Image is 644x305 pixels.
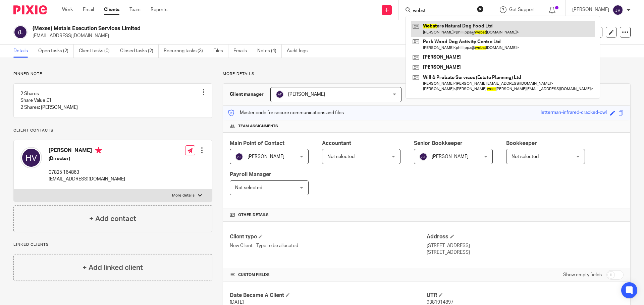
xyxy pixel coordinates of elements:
[230,292,427,299] h4: Date Became A Client
[412,8,473,14] input: Search
[327,154,355,159] span: Not selected
[38,45,74,58] a: Open tasks (2)
[512,154,539,159] span: Not selected
[13,25,28,39] img: svg%3E
[230,272,427,278] h4: CUSTOM FIELDS
[427,292,624,299] h4: UTR
[419,153,427,161] img: svg%3E
[172,193,195,198] p: More details
[288,92,325,97] span: [PERSON_NAME]
[276,90,284,98] img: svg%3E
[33,32,539,39] p: [EMAIL_ADDRESS][DOMAIN_NAME]
[13,242,212,247] p: Linked clients
[49,147,125,155] h4: [PERSON_NAME]
[213,45,228,58] a: Files
[13,5,47,14] img: Pixie
[506,141,537,146] span: Bookkeeper
[238,212,269,218] span: Other details
[129,6,141,13] a: Team
[49,169,125,176] p: 07825 164863
[427,233,624,240] h4: Address
[13,45,33,58] a: Details
[248,154,284,159] span: [PERSON_NAME]
[20,147,42,168] img: svg%3E
[33,25,438,32] h2: (Mexes) Metals Execution Services Limited
[164,45,208,58] a: Recurring tasks (3)
[83,262,143,273] h4: + Add linked client
[238,124,278,129] span: Team assignments
[13,71,212,77] p: Pinned note
[427,300,453,305] span: 9381914897
[104,6,119,13] a: Clients
[322,141,351,146] span: Accountant
[477,6,484,12] button: Clear
[612,5,623,15] img: svg%3E
[230,300,244,305] span: [DATE]
[89,214,136,224] h4: + Add contact
[235,153,243,161] img: svg%3E
[432,154,469,159] span: [PERSON_NAME]
[509,7,535,12] span: Get Support
[230,91,264,98] h3: Client manager
[427,249,624,256] p: [STREET_ADDRESS]
[83,6,94,13] a: Email
[49,155,125,162] h5: (Director)
[13,128,212,133] p: Client contacts
[230,172,271,177] span: Payroll Manager
[230,242,427,249] p: New Client - Type to be allocated
[228,109,344,116] p: Master code for secure communications and files
[230,233,427,240] h4: Client type
[49,176,125,182] p: [EMAIL_ADDRESS][DOMAIN_NAME]
[287,45,313,58] a: Audit logs
[235,185,262,190] span: Not selected
[257,45,282,58] a: Notes (4)
[541,109,607,117] div: letterman-infrared-cracked-owl
[563,272,602,278] label: Show empty fields
[223,71,631,77] p: More details
[151,6,167,13] a: Reports
[233,45,252,58] a: Emails
[230,141,284,146] span: Main Point of Contact
[95,147,102,154] i: Primary
[120,45,159,58] a: Closed tasks (2)
[62,6,73,13] a: Work
[414,141,463,146] span: Senior Bookkeeper
[427,242,624,249] p: [STREET_ADDRESS]
[79,45,115,58] a: Client tasks (0)
[572,6,609,13] p: [PERSON_NAME]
